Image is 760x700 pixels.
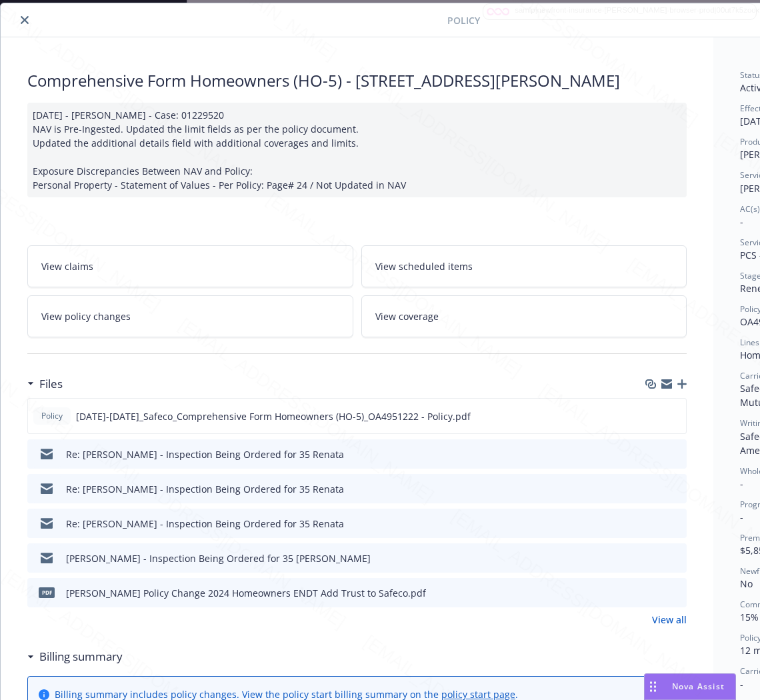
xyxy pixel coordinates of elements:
[669,586,681,600] button: preview file
[361,245,687,287] a: View scheduled items
[27,375,63,393] div: Files
[39,375,63,393] h3: Files
[648,517,659,531] button: download file
[669,551,681,565] button: preview file
[361,295,687,337] a: View coverage
[669,409,681,423] button: preview file
[648,447,659,461] button: download file
[447,13,480,27] span: Policy
[652,613,687,627] a: View all
[27,245,353,287] a: View claims
[740,477,743,490] span: -
[648,586,659,600] button: download file
[375,259,473,273] span: View scheduled items
[76,409,471,423] span: [DATE]-[DATE]_Safeco_Comprehensive Form Homeowners (HO-5)_OA4951222 - Policy.pdf
[66,586,426,600] div: [PERSON_NAME] Policy Change 2024 Homeowners ENDT Add Trust to Safeco.pdf
[27,103,687,197] div: [DATE] - [PERSON_NAME] - Case: 01229520 NAV is Pre-Ingested. Updated the limit fields as per the ...
[375,309,439,323] span: View coverage
[669,482,681,496] button: preview file
[66,482,344,496] div: Re: [PERSON_NAME] - Inspection Being Ordered for 35 Renata
[648,482,659,496] button: download file
[740,203,760,215] span: AC(s)
[669,447,681,461] button: preview file
[740,577,753,590] span: No
[66,551,371,565] div: [PERSON_NAME] - Inspection Being Ordered for 35 [PERSON_NAME]
[41,259,93,273] span: View claims
[66,447,344,461] div: Re: [PERSON_NAME] - Inspection Being Ordered for 35 Renata
[672,681,725,692] span: Nova Assist
[644,673,736,700] button: Nova Assist
[17,12,33,28] button: close
[645,674,661,699] div: Drag to move
[39,587,55,597] span: pdf
[66,517,344,531] div: Re: [PERSON_NAME] - Inspection Being Ordered for 35 Renata
[740,215,743,228] span: -
[740,511,743,523] span: -
[647,409,658,423] button: download file
[39,648,123,665] h3: Billing summary
[27,69,687,92] div: Comprehensive Form Homeowners (HO-5) - [STREET_ADDRESS][PERSON_NAME]
[648,551,659,565] button: download file
[669,517,681,531] button: preview file
[39,410,65,422] span: Policy
[41,309,131,323] span: View policy changes
[27,295,353,337] a: View policy changes
[27,648,123,665] div: Billing summary
[740,678,743,691] span: -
